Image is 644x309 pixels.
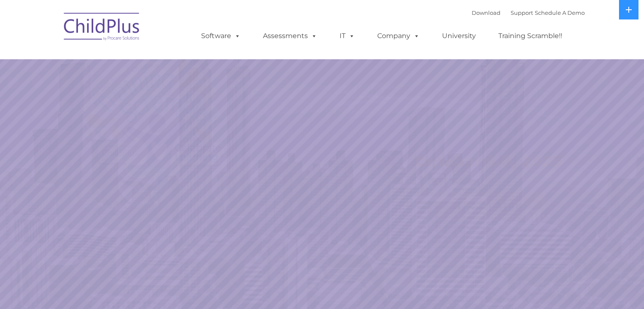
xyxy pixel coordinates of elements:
[434,28,484,44] a: University
[490,28,571,44] a: Training Scramble!!
[193,28,249,44] a: Software
[438,192,545,220] a: Learn More
[535,9,585,16] a: Schedule A Demo
[511,9,533,16] a: Support
[60,7,144,49] img: ChildPlus by Procare Solutions
[331,28,363,44] a: IT
[254,28,326,44] a: Assessments
[472,9,500,16] a: Download
[369,28,428,44] a: Company
[472,9,585,16] font: |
